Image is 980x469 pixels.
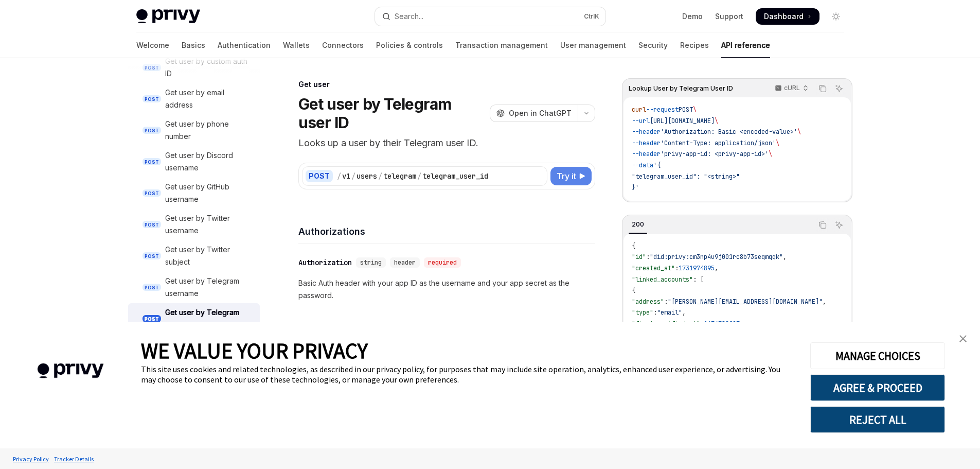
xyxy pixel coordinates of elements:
button: Copy the contents from the code block [816,218,829,232]
button: Copy the contents from the code block [816,82,829,95]
span: header [394,258,416,267]
a: Demo [682,11,703,22]
div: Get user by Twitter subject [165,244,254,268]
img: close banner [959,335,967,342]
p: Looks up a user by their Telegram user ID. [298,136,595,150]
div: 200 [629,218,647,231]
div: POST [306,170,333,182]
span: POST [142,189,161,197]
a: Support [715,11,743,22]
a: POSTGet user by Telegram user ID [128,303,260,334]
div: Get user by Discord username [165,149,254,174]
span: 'Authorization: Basic <encoded-value>' [661,128,797,136]
span: [URL][DOMAIN_NAME] [650,117,715,125]
a: Dashboard [756,8,819,25]
a: POSTGet user by Twitter username [128,209,260,240]
span: , [682,308,686,317]
div: Authorization [298,257,352,268]
span: \ [769,150,772,158]
a: POSTGet user by GitHub username [128,178,260,209]
span: : [ [693,275,704,284]
span: Dashboard [764,11,804,22]
span: POST [142,252,161,260]
div: Get user by Telegram username [165,275,254,300]
span: "address" [632,298,664,306]
span: , [823,298,826,306]
a: User management [560,33,626,58]
span: --header [632,128,661,136]
span: curl [632,106,646,114]
div: telegram [383,171,416,181]
a: Transaction management [455,33,548,58]
span: , [783,253,787,261]
button: Toggle dark mode [828,8,844,25]
span: Open in ChatGPT [509,108,572,118]
span: --url [632,117,650,125]
span: : [664,298,668,306]
a: POSTGet user by Twitter subject [128,240,260,271]
span: "first_verified_at" [632,320,700,328]
span: \ [715,117,718,125]
span: }' [632,183,639,192]
span: Lookup User by Telegram User ID [629,84,733,93]
button: Open search [375,7,605,26]
div: This site uses cookies and related technologies, as described in our privacy policy, for purposes... [141,364,795,385]
p: cURL [784,84,800,92]
div: required [424,257,461,268]
a: Welcome [136,33,169,58]
div: users [357,171,377,181]
span: : [675,264,679,272]
a: Authentication [218,33,271,58]
span: POST [142,127,161,134]
span: 'privy-app-id: <privy-app-id>' [661,150,769,158]
span: "email" [657,308,682,317]
span: "linked_accounts" [632,275,693,284]
span: --header [632,150,661,158]
span: --data [632,161,653,169]
span: "did:privy:cm3np4u9j001rc8b73seqmqqk" [650,253,783,261]
span: : [646,253,650,261]
a: POSTGet user by email address [128,83,260,114]
div: Get user by email address [165,86,254,111]
span: \ [776,139,779,147]
a: Recipes [680,33,709,58]
span: POST [142,95,161,103]
span: \ [797,128,801,136]
button: AGREE & PROCEED [810,374,945,401]
span: , [715,264,718,272]
a: POSTGet user by Telegram username [128,272,260,303]
span: { [632,286,635,294]
div: telegram_user_id [422,171,488,181]
span: "[PERSON_NAME][EMAIL_ADDRESS][DOMAIN_NAME]" [668,298,823,306]
span: --request [646,106,679,114]
a: Tracker Details [51,450,96,468]
a: Policies & controls [376,33,443,58]
button: Try it [550,167,592,185]
span: 1674788927 [704,320,740,328]
span: : [653,308,657,317]
span: Try it [557,170,576,182]
a: Security [638,33,668,58]
div: / [378,171,382,181]
button: MANAGE CHOICES [810,342,945,369]
span: POST [142,221,161,229]
p: Basic Auth header with your app ID as the username and your app secret as the password. [298,277,595,302]
span: : [700,320,704,328]
div: / [417,171,421,181]
a: Wallets [283,33,310,58]
a: close banner [953,328,973,349]
span: POST [679,106,693,114]
a: Connectors [322,33,364,58]
a: POSTGet user by Discord username [128,146,260,177]
img: company logo [15,349,126,393]
span: , [740,320,743,328]
div: Get user [298,79,595,90]
div: v1 [342,171,350,181]
span: "created_at" [632,264,675,272]
span: --header [632,139,661,147]
div: Get user by phone number [165,118,254,143]
button: Ask AI [832,218,846,232]
span: "telegram_user_id": "<string>" [632,172,740,181]
span: "type" [632,308,653,317]
span: 'Content-Type: application/json' [661,139,776,147]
